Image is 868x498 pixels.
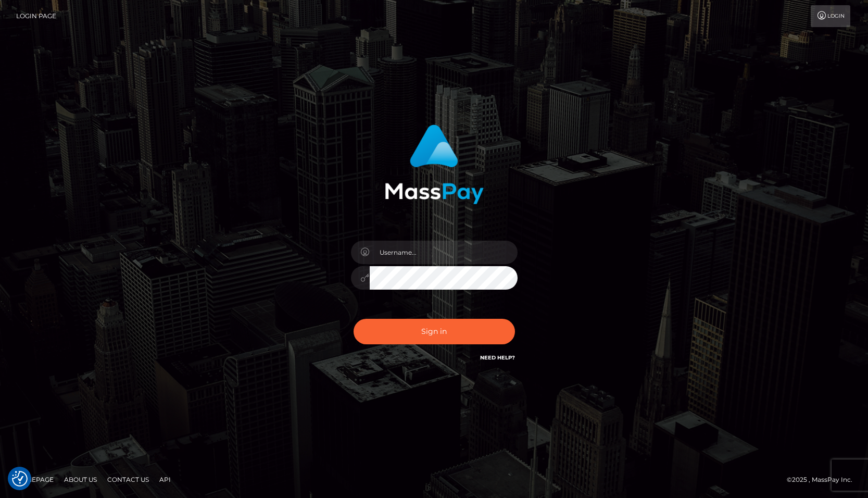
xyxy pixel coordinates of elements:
[12,471,28,487] button: Consent Preferences
[60,471,101,488] a: About Us
[16,5,56,27] a: Login Page
[12,471,28,487] img: Revisit consent button
[155,471,175,488] a: API
[787,474,860,485] div: © 2025 , MassPay Inc.
[385,124,484,204] img: MassPay Login
[11,471,58,488] a: Homepage
[370,241,518,264] input: Username...
[480,354,515,361] a: Need Help?
[103,471,153,488] a: Contact Us
[811,5,850,27] a: Login
[354,319,515,344] button: Sign in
